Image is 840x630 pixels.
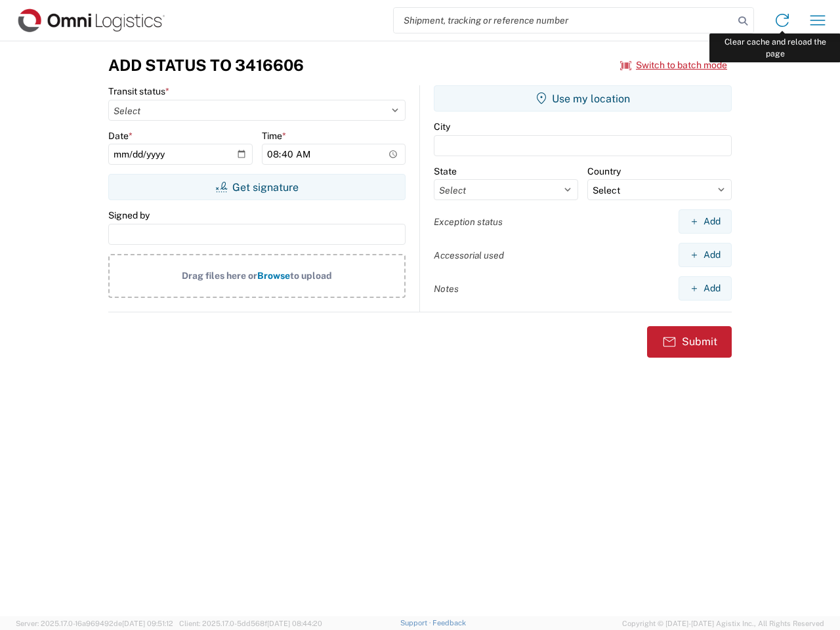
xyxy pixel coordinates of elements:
label: State [434,165,457,177]
a: Feedback [432,619,466,627]
label: Date [108,130,133,142]
label: Time [262,130,286,142]
span: [DATE] 09:51:12 [122,619,173,627]
a: Support [400,619,433,627]
span: Server: 2025.17.0-16a969492de [16,619,173,627]
label: Transit status [108,85,169,97]
input: Shipment, tracking or reference number [394,8,734,33]
span: Browse [257,270,290,281]
label: Exception status [434,216,503,228]
label: Notes [434,283,459,295]
label: City [434,121,450,133]
span: Copyright © [DATE]-[DATE] Agistix Inc., All Rights Reserved [622,618,824,629]
button: Add [679,243,732,267]
span: Client: 2025.17.0-5dd568f [179,619,322,627]
button: Use my location [434,85,732,112]
span: to upload [290,270,332,281]
span: [DATE] 08:44:20 [267,619,322,627]
label: Signed by [108,209,150,221]
label: Country [587,165,621,177]
h3: Add Status to 3416606 [108,56,304,75]
button: Submit [647,326,732,358]
span: Drag files here or [182,270,257,281]
button: Add [679,276,732,301]
button: Add [679,209,732,234]
button: Switch to batch mode [620,54,727,76]
button: Get signature [108,174,406,200]
label: Accessorial used [434,249,504,261]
